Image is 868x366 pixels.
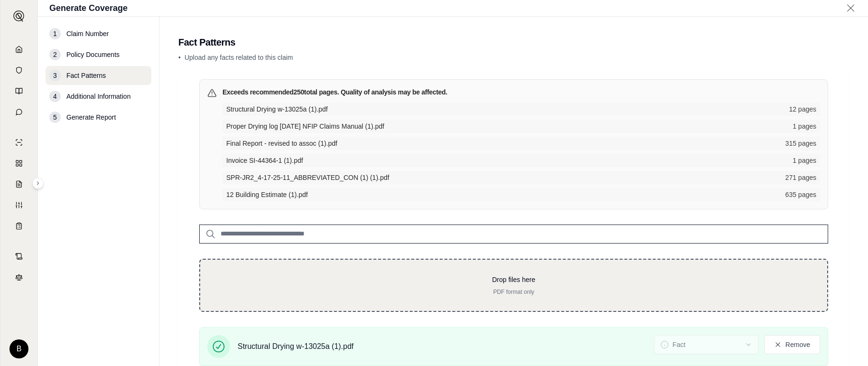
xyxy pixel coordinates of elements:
span: Proper Drying log June 2023 NFIP Claims Manual (1).pdf [226,122,787,131]
div: 4 [49,91,61,102]
span: Upload any facts related to this claim [185,54,293,61]
p: PDF format only [215,288,812,296]
p: Drop files here [215,275,812,284]
span: Policy Documents [66,50,120,59]
span: • [178,54,181,61]
div: 1 [49,28,61,39]
a: Policy Comparisons [6,154,32,173]
span: 1 pages [793,122,816,131]
a: Prompt Library [6,82,32,101]
a: Documents Vault [6,61,32,80]
span: 315 pages [785,139,816,148]
span: Generate Report [66,113,116,122]
div: B [9,339,28,358]
a: Chat [6,103,32,122]
span: Claim Number [66,29,109,38]
a: Contract Analysis [6,247,32,266]
h1: Generate Coverage [49,1,128,15]
span: 12 pages [789,104,816,114]
button: Expand sidebar [9,7,28,26]
a: Coverage Table [6,216,32,235]
div: 5 [49,112,61,123]
span: SPR-JR2_4-17-25-11_ABBREVIATED_CON (1) (1).pdf [226,173,780,182]
button: Expand sidebar [32,178,44,189]
span: Final Report - revised to assoc (1).pdf [226,139,780,148]
span: 12 Building Estimate (1).pdf [226,190,780,199]
span: 635 pages [785,190,816,199]
span: 1 pages [793,156,816,165]
span: Additional Information [66,92,130,101]
span: 271 pages [785,173,816,182]
a: Legal Search Engine [6,268,32,287]
a: Custom Report [6,196,32,215]
img: Expand sidebar [13,10,25,22]
a: Claim Coverage [6,175,32,194]
span: Structural Drying w-13025a (1).pdf [238,341,354,352]
h3: Exceeds recommended 250 total pages. Quality of analysis may be affected. [222,87,447,97]
div: 3 [49,70,61,81]
h2: Fact Patterns [178,36,849,49]
div: 2 [49,49,61,60]
span: Structural Drying w-13025a (1).pdf [226,104,783,114]
span: Fact Patterns [66,71,106,80]
a: Single Policy [6,133,32,152]
a: Home [6,40,32,59]
button: Remove [764,335,820,354]
span: Invoice SI-44364-1 (1).pdf [226,156,787,165]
